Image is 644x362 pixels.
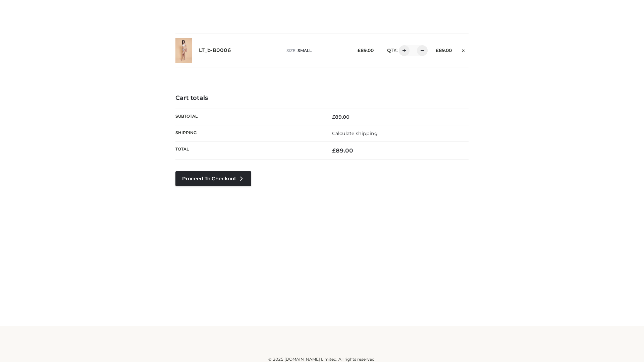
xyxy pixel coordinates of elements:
th: Total [175,142,322,160]
a: LT_b-B0006 [199,47,231,54]
th: Subtotal [175,109,322,125]
p: size : [286,48,347,54]
a: Proceed to Checkout [175,171,251,186]
span: £ [332,114,335,120]
span: £ [332,147,336,154]
h4: Cart totals [175,95,469,102]
span: £ [358,48,361,53]
th: Shipping [175,125,322,141]
bdi: 89.00 [436,48,452,53]
div: QTY: [380,45,425,56]
bdi: 89.00 [332,114,350,120]
a: Calculate shipping [332,130,378,136]
bdi: 89.00 [358,48,374,53]
span: £ [436,48,439,53]
a: Remove this item [459,45,469,54]
span: SMALL [298,48,312,53]
bdi: 89.00 [332,147,353,154]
